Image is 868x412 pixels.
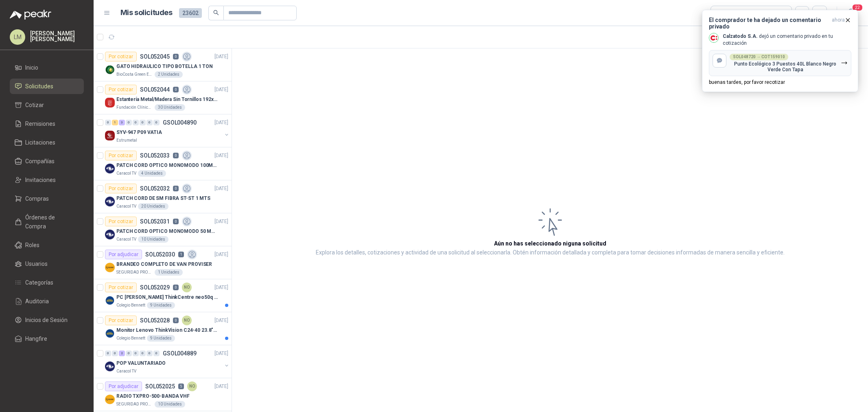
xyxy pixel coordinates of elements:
[112,120,118,125] div: 1
[214,218,228,226] p: [DATE]
[140,54,170,59] p: SOL052045
[30,31,84,42] p: [PERSON_NAME] [PERSON_NAME]
[94,279,232,312] a: Por cotizarSOL0520290NO[DATE] Company LogoPC [PERSON_NAME] ThinkCentre neo50q Gen 4 Core i5 16Gb ...
[116,195,210,202] p: PATCH CORD DE SM FIBRA ST-ST 1 MTS
[140,87,170,92] p: SOL052044
[214,383,228,390] p: [DATE]
[105,351,111,356] div: 0
[25,316,68,324] span: Inicios de Sesión
[116,162,218,169] p: PATCH CORD OPTICO MONOMODO 100MTS
[25,278,53,287] span: Categorías
[10,97,84,113] a: Cotizar
[214,86,228,94] p: [DATE]
[10,79,84,94] a: Solicitudes
[140,219,170,224] p: SOL052031
[155,269,183,276] div: 1 Unidades
[94,246,232,279] a: Por adjudicarSOL0520301[DATE] Company LogoBRANDEO COMPLETO DE VAN PROVISERSEGURIDAD PROVISER LTDA...
[116,269,153,276] p: SEGURIDAD PROVISER LTDA
[716,9,759,18] div: 7 seleccionadas
[213,10,219,15] span: search
[10,210,84,234] a: Órdenes de Compra
[147,302,175,309] div: 9 Unidades
[844,6,858,20] button: 22
[119,120,125,125] div: 3
[105,118,230,144] a: 0 1 3 0 0 0 0 0 GSOL004890[DATE] Company LogoSYV-947 P09 VATIAEstrumetal
[163,351,197,356] p: GSOL004889
[25,194,49,203] span: Compras
[709,33,718,42] img: Company Logo
[105,362,115,371] img: Company Logo
[852,4,863,11] span: 22
[105,131,115,140] img: Company Logo
[214,284,228,291] p: [DATE]
[133,120,139,125] div: 0
[214,317,228,324] p: [DATE]
[105,65,115,75] img: Company Logo
[182,283,192,292] div: NO
[120,7,173,19] h1: Mis solicitudes
[702,10,858,92] button: El comprador te ha dejado un comentario privadoahora Company LogoCalzatodo S.A. dejó un comentari...
[494,239,606,248] h3: Aún no has seleccionado niguna solicitud
[173,219,179,224] p: 0
[140,318,170,323] p: SOL052028
[126,120,132,125] div: 0
[94,81,232,114] a: Por cotizarSOL0520440[DATE] Company LogoEstantería Metal/Madera Sin Tornillos 192x100x50 cm 5 Niv...
[214,53,228,61] p: [DATE]
[25,101,44,110] span: Cotizar
[105,52,137,61] div: Por cotizar
[10,172,84,188] a: Invitaciones
[146,351,153,356] div: 0
[94,378,232,411] a: Por adjudicarSOL0520255NO[DATE] Company LogoRADIO TXPRO-500-BANDA VHFSEGURIDAD PROVISER LTDA10 Un...
[730,61,841,72] p: Punto Ecológico 3 Puestos 40L Blanco Negro Verde Con Tapa
[105,197,115,206] img: Company Logo
[173,54,179,59] p: 0
[116,63,213,70] p: GATO HIDRAULICO TIPO BOTELLA 1 TON
[116,129,162,136] p: SYV-947 P09 VATIA
[116,327,218,334] p: Monitor Lenovo ThinkVision C24-40 23.8" 3YW
[25,63,38,72] span: Inicio
[316,248,785,258] p: Explora los detalles, cotizaciones y actividad de una solicitud al seleccionarla. Obtén informaci...
[10,331,84,346] a: Hangfire
[10,237,84,253] a: Roles
[105,329,115,338] img: Company Logo
[179,8,202,18] span: 23602
[10,153,84,169] a: Compañías
[25,157,55,166] span: Compañías
[153,351,160,356] div: 0
[105,283,137,292] div: Por cotizar
[153,120,160,125] div: 0
[116,96,218,103] p: Estantería Metal/Madera Sin Tornillos 192x100x50 cm 5 Niveles Gris
[10,191,84,206] a: Compras
[105,184,137,193] div: Por cotizar
[116,392,190,400] p: RADIO TXPRO-500-BANDA VHF
[173,186,179,191] p: 0
[178,384,184,389] p: 5
[173,285,179,290] p: 0
[25,259,48,268] span: Usuarios
[105,263,115,272] img: Company Logo
[145,384,175,389] p: SOL052025
[25,82,53,91] span: Solicitudes
[214,119,228,127] p: [DATE]
[25,297,49,306] span: Auditoria
[105,120,111,125] div: 0
[105,85,137,94] div: Por cotizar
[140,153,170,158] p: SOL052033
[214,152,228,160] p: [DATE]
[116,170,136,177] p: Caracol TV
[163,120,197,125] p: GSOL004890
[105,230,115,239] img: Company Logo
[723,33,851,47] p: dejó un comentario privado en tu cotización
[730,54,788,60] div: SOL048720 → COT159010
[105,250,142,259] div: Por adjudicar
[116,137,137,144] p: Estrumetal
[214,251,228,259] p: [DATE]
[10,60,84,75] a: Inicio
[126,351,132,356] div: 0
[10,29,25,45] div: LM
[10,312,84,328] a: Inicios de Sesión
[709,50,851,76] button: SOL048720 → COT159010Punto Ecológico 3 Puestos 40L Blanco Negro Verde Con Tapa
[832,17,845,30] span: ahora
[105,151,137,160] div: Por cotizar
[105,98,115,107] img: Company Logo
